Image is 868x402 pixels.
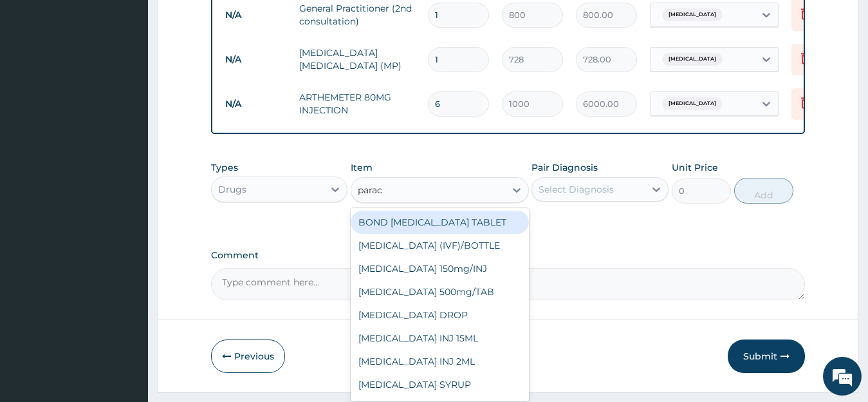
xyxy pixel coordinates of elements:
label: Item [351,161,373,174]
span: We're online! [75,119,178,249]
div: Select Diagnosis [539,183,614,196]
img: d_794563401_company_1708531726252_794563401 [24,64,52,97]
div: BOND [MEDICAL_DATA] TABLET [351,211,529,234]
td: N/A [219,3,293,27]
td: N/A [219,92,293,116]
label: Pair Diagnosis [531,161,598,174]
button: Add [734,178,793,204]
span: [MEDICAL_DATA] [662,97,723,110]
div: Minimize live chat window [211,6,242,37]
div: [MEDICAL_DATA] INJ 2ML [351,350,529,373]
div: [MEDICAL_DATA] DROP [351,303,529,327]
span: [MEDICAL_DATA] [662,8,723,21]
div: Chat with us now [67,72,216,89]
td: N/A [219,48,293,72]
textarea: Type your message and hit 'Enter' [6,266,245,311]
div: [MEDICAL_DATA] 150mg/INJ [351,257,529,280]
label: Unit Price [672,161,718,174]
td: [MEDICAL_DATA] [MEDICAL_DATA] (MP) [293,40,421,79]
div: [MEDICAL_DATA] INJ 15ML [351,327,529,350]
div: [MEDICAL_DATA] SYRUP [351,373,529,396]
div: Drugs [218,183,246,196]
label: Types [211,162,238,173]
label: Comment [211,250,806,261]
button: Submit [728,340,805,373]
button: Previous [211,340,285,373]
td: ARTHEMETER 80MG INJECTION [293,84,421,123]
div: [MEDICAL_DATA] 500mg/TAB [351,280,529,303]
div: [MEDICAL_DATA] (IVF)/BOTTLE [351,234,529,257]
span: [MEDICAL_DATA] [662,53,723,66]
